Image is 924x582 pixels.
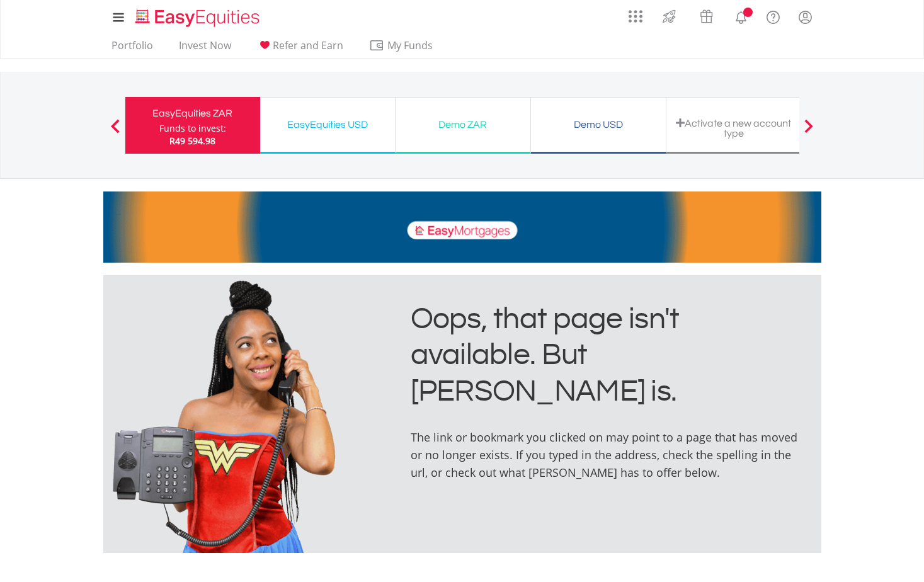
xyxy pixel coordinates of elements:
[757,3,789,28] a: FAQ's and Support
[268,116,387,134] div: EasyEquities USD
[273,38,343,52] span: Refer and Earn
[539,116,658,134] div: Demo USD
[696,6,717,26] img: vouchers-v2.svg
[659,6,680,26] img: thrive-v2.svg
[252,39,348,59] a: Refer and Earn
[674,118,794,139] div: Activate a new account type
[133,105,253,122] div: EasyEquities ZAR
[169,135,215,147] span: R49 594.98
[789,3,821,31] a: My Profile
[106,39,158,59] a: Portfolio
[411,428,807,481] p: The link or bookmark you clicked on may point to a page that has moved or no longer exists. If yo...
[130,3,265,28] a: Home page
[688,3,725,26] a: Vouchers
[133,8,265,28] img: EasyEquities_Logo.png
[159,122,226,135] div: Funds to invest:
[103,191,821,263] img: EasyMortage Promotion Banner
[411,304,680,408] span: Oops, that page isn't available. But [PERSON_NAME] is.
[403,116,523,134] div: Demo ZAR
[174,39,236,59] a: Invest Now
[725,3,757,28] a: Notifications
[620,3,651,23] a: AppsGrid
[629,9,642,23] img: grid-menu-icon.svg
[369,37,452,54] span: My Funds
